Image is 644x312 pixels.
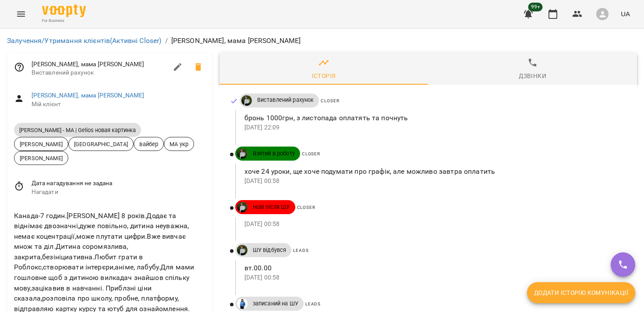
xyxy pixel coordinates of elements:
span: Leads [305,301,321,306]
button: UA [617,6,633,22]
img: ДТ Чавага Вікторія [237,148,248,159]
span: Нагадати [32,188,205,197]
span: Closer [321,98,339,103]
img: ДТ Чавага Вікторія [241,95,252,106]
a: ДТ Чавага Вікторія [235,245,248,255]
a: ДТ Чавага Вікторія [235,202,248,212]
span: [PERSON_NAME], мама [PERSON_NAME] [32,60,167,69]
span: [PERSON_NAME] - МА | Gelios новая картинка [14,126,141,134]
span: [PERSON_NAME] [14,154,68,162]
a: Дащенко Аня [235,298,248,309]
button: Додати історію комунікації [527,282,635,303]
span: МА укр [164,140,194,148]
img: ДТ Чавага Вікторія [237,245,248,255]
span: Взятий в роботу [248,150,300,158]
span: Closer [302,151,320,156]
span: ШУ відбувся [248,246,292,254]
a: [PERSON_NAME], мама [PERSON_NAME] [32,92,145,99]
span: Мій клієнт [32,100,205,109]
button: Menu [11,4,32,25]
p: [DATE] 22:09 [244,123,623,132]
span: Дата нагадування не задана [32,179,205,188]
p: бронь 1000грн, з листопада оплатять та почнуть [244,113,623,123]
span: Виставлений рахунок [252,96,319,104]
a: ДТ Чавага Вікторія [235,148,248,159]
p: [PERSON_NAME], мама [PERSON_NAME] [171,36,301,46]
span: [PERSON_NAME] [14,140,68,148]
span: Closer [297,205,315,210]
a: Залучення/Утримання клієнтів(Активні Closer) [7,36,162,45]
nav: breadcrumb [7,36,637,46]
span: Leads [293,248,308,253]
li: / [165,36,168,46]
p: хоче 24 уроки, ще хоче подумати про графік, але можливо завтра оплатить [244,166,623,177]
img: ДТ Чавага Вікторія [237,202,248,212]
span: For Business [42,18,86,24]
span: Виставлений рахунок [32,68,167,77]
span: Додати історію комунікації [534,287,628,298]
p: [DATE] 00:58 [244,273,623,282]
svg: Відповідальний співробітник не заданий [14,62,25,72]
span: 99+ [528,3,543,11]
span: записаний на ШУ [248,300,304,308]
p: вт.00.00 [244,263,623,273]
span: [GEOGRAPHIC_DATA] [69,140,134,148]
span: UA [621,9,630,18]
span: Нові після ШУ [248,203,295,211]
p: [DATE] 00:58 [244,220,623,229]
span: вайбер [134,140,163,148]
a: ДТ Чавага Вікторія [240,95,252,106]
p: [DATE] 00:58 [244,177,623,186]
img: Voopty Logo [42,4,86,17]
img: Дащенко Аня [237,298,248,309]
div: Історія [312,71,336,81]
div: Дзвінки [519,71,546,81]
